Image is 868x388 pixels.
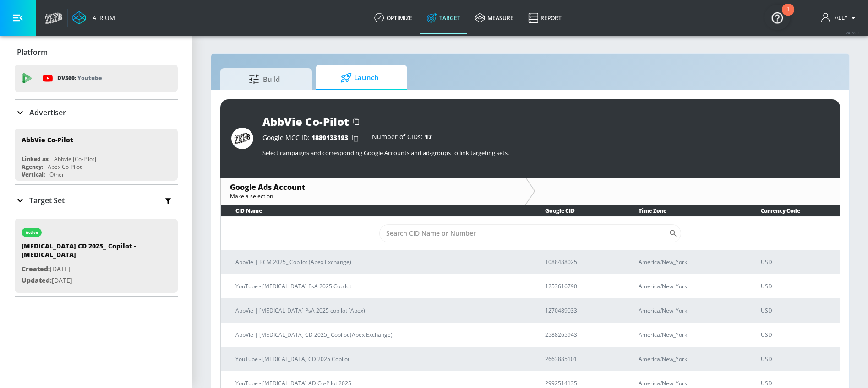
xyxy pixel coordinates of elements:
[230,182,516,192] div: Google Ads Account
[761,354,832,364] p: USD
[639,281,738,291] p: America/New_York
[235,330,523,339] p: AbbVie | [MEDICAL_DATA] CD 2025_ Copilot (Apex Exchange)
[761,281,832,291] p: USD
[15,185,178,216] div: Target Set
[22,163,43,171] div: Agency:
[545,257,617,267] p: 1088488025
[367,1,420,34] a: optimize
[235,257,523,267] p: AbbVie | BCM 2025_ Copilot (Apex Exchange)
[831,15,848,21] span: login as: ally.mcculloch@zefr.com
[22,135,73,144] div: AbbVie Co-Pilot
[639,330,738,339] p: America/New_York
[15,100,178,125] div: Advertiser
[22,276,52,285] span: Updated:
[72,11,115,25] a: Atrium
[89,14,115,22] div: Atrium
[54,155,96,163] div: Abbvie [Co-Pilot]
[15,129,178,181] div: AbbVie Co-PilotLinked as:Abbvie [Co-Pilot]Agency:Apex Co-PilotVertical:Other
[49,171,64,178] div: Other
[22,242,150,264] div: [MEDICAL_DATA] CD 2025_ Copilot - [MEDICAL_DATA]
[15,219,178,293] div: active[MEDICAL_DATA] CD 2025_ Copilot - [MEDICAL_DATA]Created:[DATE]Updated:[DATE]
[311,133,348,142] span: 1889133193
[22,264,50,273] span: Created:
[545,281,617,291] p: 1253616790
[29,195,65,205] p: Target Set
[746,205,840,216] th: Currency Code
[15,39,178,65] div: Platform
[761,257,832,267] p: USD
[15,65,178,92] div: DV360: Youtube
[22,275,150,286] p: [DATE]
[22,171,45,178] div: Vertical:
[230,192,516,200] div: Make a selection
[26,230,38,235] div: active
[221,178,525,205] div: Google Ads AccountMake a selection
[786,10,790,22] div: 1
[639,257,738,267] p: America/New_York
[22,264,150,275] p: [DATE]
[235,378,523,388] p: YouTube - [MEDICAL_DATA] AD Co-Pilot 2025
[821,12,859,23] button: Ally
[468,1,521,34] a: measure
[545,330,617,339] p: 2588265943
[221,205,530,216] th: CID Name
[325,67,394,89] span: Launch
[530,205,624,216] th: Google CID
[379,224,669,242] input: Search CID Name or Number
[761,378,832,388] p: USD
[545,306,617,315] p: 1270489033
[29,108,66,118] p: Advertiser
[846,30,859,35] span: v 4.28.0
[639,306,738,315] p: America/New_York
[545,354,617,364] p: 2663885101
[425,132,432,141] span: 17
[229,68,299,90] span: Build
[521,1,569,34] a: Report
[22,155,49,163] div: Linked as:
[77,73,102,83] p: Youtube
[48,163,82,171] div: Apex Co-Pilot
[17,47,48,57] p: Platform
[761,306,832,315] p: USD
[420,1,468,34] a: Target
[764,5,790,30] button: Open Resource Center, 1 new notification
[624,205,746,216] th: Time Zone
[235,306,523,315] p: AbbVie | [MEDICAL_DATA] PsA 2025 copilot (Apex)
[262,149,829,157] p: Select campaigns and corresponding Google Accounts and ad-groups to link targeting sets.
[235,281,523,291] p: YouTube - [MEDICAL_DATA] PsA 2025 Copilot
[57,73,102,83] p: DV360:
[639,378,738,388] p: America/New_York
[545,378,617,388] p: 2992514135
[262,114,349,129] div: AbbVie Co-Pilot
[262,134,363,143] div: Google MCC ID:
[639,354,738,364] p: America/New_York
[761,330,832,339] p: USD
[372,134,432,143] div: Number of CIDs:
[235,354,523,364] p: YouTube - [MEDICAL_DATA] CD 2025 Copilot
[379,224,682,242] div: Search CID Name or Number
